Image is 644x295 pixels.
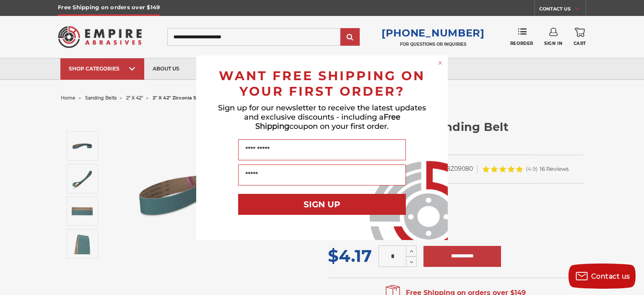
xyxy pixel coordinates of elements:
[569,264,636,289] button: Contact us
[219,68,425,99] span: WANT FREE SHIPPING ON YOUR FIRST ORDER?
[436,59,444,67] button: Close dialog
[591,272,630,280] span: Contact us
[238,194,406,215] button: SIGN UP
[255,112,400,131] span: Free Shipping
[218,103,426,131] span: Sign up for our newsletter to receive the latest updates and exclusive discounts - including a co...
